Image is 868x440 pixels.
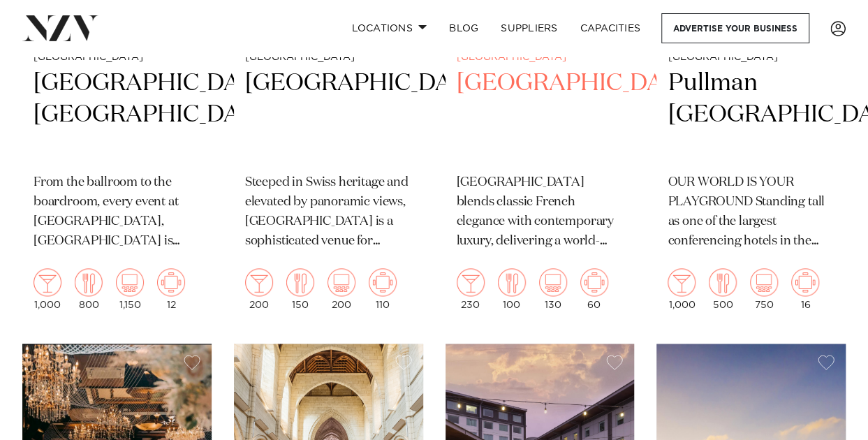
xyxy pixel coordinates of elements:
h2: Pullman [GEOGRAPHIC_DATA] [668,68,834,162]
a: Advertise your business [661,13,809,43]
small: [GEOGRAPHIC_DATA] [245,52,412,63]
img: meeting.png [157,268,185,296]
img: dining.png [286,268,314,296]
p: [GEOGRAPHIC_DATA] blends classic French elegance with contemporary luxury, delivering a world-cla... [457,173,624,251]
div: 200 [328,268,355,310]
h2: [GEOGRAPHIC_DATA] [457,68,624,162]
div: 150 [286,268,314,310]
img: theatre.png [116,268,144,296]
h2: [GEOGRAPHIC_DATA], [GEOGRAPHIC_DATA] [34,68,200,162]
div: 1,000 [668,268,696,310]
small: [GEOGRAPHIC_DATA] [34,52,200,63]
small: [GEOGRAPHIC_DATA] [457,52,624,63]
div: 200 [245,268,273,310]
img: cocktail.png [245,268,273,296]
div: 1,000 [34,268,61,310]
img: dining.png [498,268,526,296]
img: theatre.png [750,268,778,296]
img: dining.png [709,268,737,296]
div: 12 [157,268,185,310]
img: nzv-logo.png [22,15,98,41]
a: BLOG [438,13,490,43]
a: Locations [340,13,438,43]
div: 16 [791,268,819,310]
div: 130 [539,268,567,310]
div: 800 [75,268,103,310]
div: 500 [709,268,737,310]
p: OUR WORLD IS YOUR PLAYGROUND Standing tall as one of the largest conferencing hotels in the city,... [668,173,834,251]
div: 750 [750,268,778,310]
img: cocktail.png [457,268,485,296]
div: 60 [580,268,608,310]
img: meeting.png [369,268,397,296]
p: From the ballroom to the boardroom, every event at [GEOGRAPHIC_DATA], [GEOGRAPHIC_DATA] is distin... [34,173,200,251]
img: dining.png [75,268,103,296]
a: Capacities [569,13,652,43]
img: cocktail.png [668,268,696,296]
a: SUPPLIERS [490,13,568,43]
p: Steeped in Swiss heritage and elevated by panoramic views, [GEOGRAPHIC_DATA] is a sophisticated v... [245,173,412,251]
img: theatre.png [539,268,567,296]
div: 110 [369,268,397,310]
div: 100 [498,268,526,310]
h2: [GEOGRAPHIC_DATA] [245,68,412,162]
img: meeting.png [791,268,819,296]
img: theatre.png [328,268,355,296]
img: cocktail.png [34,268,61,296]
div: 230 [457,268,485,310]
small: [GEOGRAPHIC_DATA] [668,52,834,63]
div: 1,150 [116,268,144,310]
img: meeting.png [580,268,608,296]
